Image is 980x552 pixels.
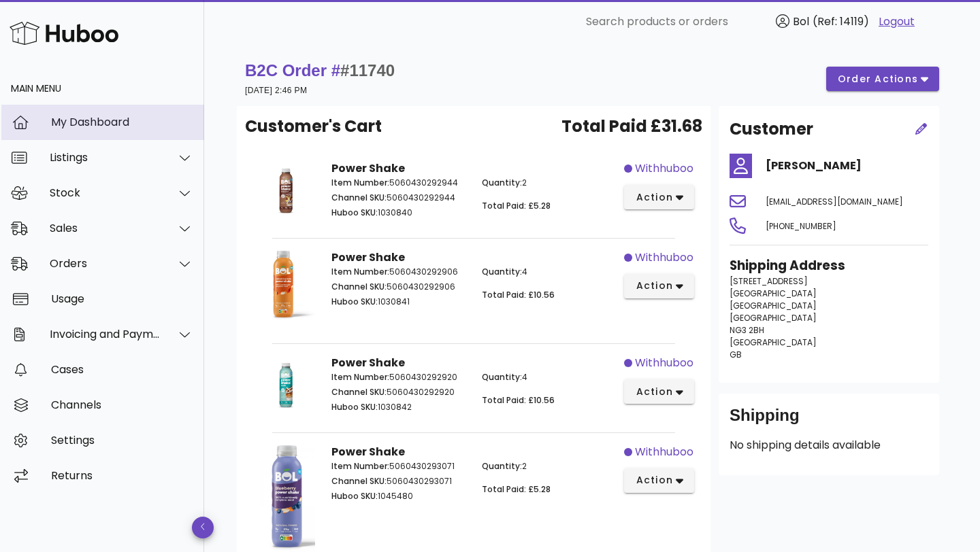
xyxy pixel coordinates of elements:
[635,473,673,487] span: action
[635,385,673,399] span: action
[730,117,813,141] h2: Customer
[826,67,939,91] button: order actions
[331,266,465,278] p: 5060430292906
[730,288,817,299] span: [GEOGRAPHIC_DATA]
[482,177,522,188] span: Quantity:
[635,355,693,371] span: withhuboo
[482,371,616,383] p: 4
[51,363,193,376] div: Cases
[51,116,193,128] div: My Dashboard
[50,151,161,164] div: Listings
[482,266,616,278] p: 4
[51,398,193,411] div: Channels
[331,160,405,176] strong: Power Shake
[331,192,387,203] span: Channel SKU:
[256,444,315,552] img: Product Image
[331,460,389,472] span: Item Number:
[331,490,465,502] p: 1045480
[730,300,817,311] span: [GEOGRAPHIC_DATA]
[245,114,382,139] span: Customer's Cart
[331,355,405,370] strong: Power Shake
[51,469,193,482] div: Returns
[482,394,555,406] span: Total Paid: £10.56
[51,434,193,447] div: Settings
[482,289,555,300] span: Total Paid: £10.56
[245,61,395,80] strong: B2C Order #
[331,490,378,502] span: Huboo SKU:
[331,386,465,398] p: 5060430292920
[730,337,817,348] span: [GEOGRAPHIC_DATA]
[624,185,694,209] button: action
[256,160,315,220] img: Product Image
[482,177,616,189] p: 2
[635,249,693,266] span: withhuboo
[766,220,836,232] span: [PHONE_NUMBER]
[766,158,928,174] h4: [PERSON_NAME]
[50,186,161,199] div: Stock
[331,460,465,472] p: 5060430293071
[331,207,465,219] p: 1030840
[635,190,673,205] span: action
[635,444,693,460] span: withhuboo
[624,379,694,404] button: action
[331,177,465,189] p: 5060430292944
[50,222,161,235] div: Sales
[51,292,193,305] div: Usage
[331,177,389,188] span: Item Number:
[331,192,465,204] p: 5060430292944
[813,14,869,29] span: (Ref: 14119)
[561,114,702,139] span: Total Paid £31.68
[730,312,817,324] span: [GEOGRAPHIC_DATA]
[331,401,465,413] p: 1030842
[340,61,395,80] span: #11740
[482,266,522,277] span: Quantity:
[730,256,928,275] h3: Shipping Address
[10,18,118,48] img: Huboo Logo
[482,371,522,383] span: Quantity:
[50,257,161,270] div: Orders
[331,281,387,292] span: Channel SKU:
[482,200,551,211] span: Total Paid: £5.28
[635,160,693,177] span: withhuboo
[766,196,903,207] span: [EMAIL_ADDRESS][DOMAIN_NAME]
[331,386,387,398] span: Channel SKU:
[879,14,915,30] a: Logout
[331,266,389,277] span: Item Number:
[482,460,616,472] p: 2
[256,355,315,414] img: Product Image
[331,249,405,265] strong: Power Shake
[331,207,378,218] span: Huboo SKU:
[730,437,928,453] p: No shipping details available
[837,72,919,86] span: order actions
[730,324,764,336] span: NG3 2BH
[635,279,673,293] span: action
[331,371,465,383] p: 5060430292920
[331,281,465,293] p: 5060430292906
[331,401,378,413] span: Huboo SKU:
[256,249,315,326] img: Product Image
[331,296,378,307] span: Huboo SKU:
[730,275,808,287] span: [STREET_ADDRESS]
[482,460,522,472] span: Quantity:
[624,274,694,298] button: action
[793,14,809,29] span: Bol
[50,328,161,341] div: Invoicing and Payments
[624,468,694,493] button: action
[331,444,405,460] strong: Power Shake
[730,404,928,437] div: Shipping
[331,475,465,487] p: 5060430293071
[331,475,387,487] span: Channel SKU:
[245,86,307,95] small: [DATE] 2:46 PM
[730,349,742,360] span: GB
[482,483,551,495] span: Total Paid: £5.28
[331,371,389,383] span: Item Number:
[331,296,465,308] p: 1030841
